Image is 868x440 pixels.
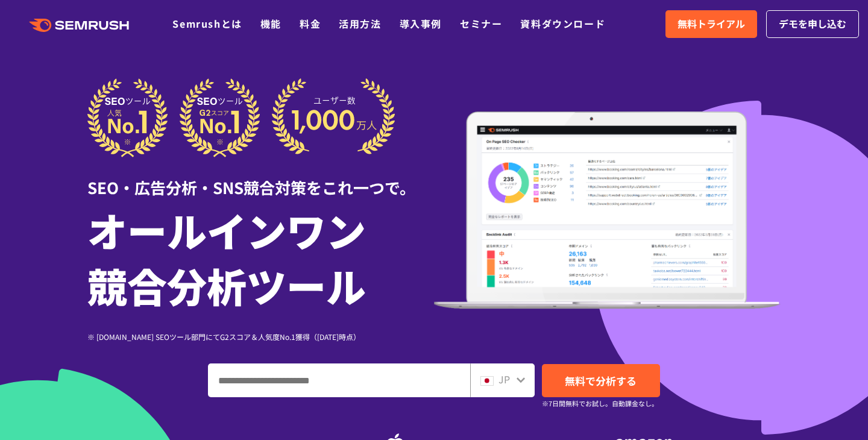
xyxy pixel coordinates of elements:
[779,16,846,32] span: デモを申し込む
[87,157,434,199] div: SEO・広告分析・SNS競合対策をこれ一つで。
[300,16,321,31] a: 料金
[498,372,510,386] span: JP
[766,10,859,38] a: デモを申し込む
[260,16,281,31] a: 機能
[87,202,434,313] h1: オールインワン 競合分析ツール
[172,16,242,31] a: Semrushとは
[400,16,442,31] a: 導入事例
[460,16,502,31] a: セミナー
[339,16,381,31] a: 活用方法
[209,364,470,397] input: ドメイン、キーワードまたはURLを入力してください
[520,16,605,31] a: 資料ダウンロード
[665,10,757,38] a: 無料トライアル
[542,364,660,397] a: 無料で分析する
[565,373,637,388] span: 無料で分析する
[87,331,434,342] div: ※ [DOMAIN_NAME] SEOツール部門にてG2スコア＆人気度No.1獲得（[DATE]時点）
[678,16,745,32] span: 無料トライアル
[542,398,658,409] small: ※7日間無料でお試し。自動課金なし。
